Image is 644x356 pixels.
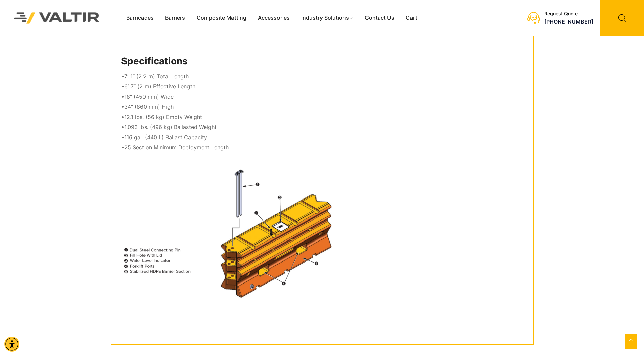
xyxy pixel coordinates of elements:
a: Accessories [252,13,295,23]
img: Valtir Rentals [5,3,109,33]
a: Cart [400,13,423,23]
h2: Specifications [121,56,523,67]
a: Composite Matting [191,13,252,23]
img: •7′ 1″ (2.2 m) Total Length [121,164,355,302]
p: •7′ 1″ (2.2 m) Total Length •6′ 7″ (2 m) Effective Length •18″ (450 mm) Wide •34″ (860 mm) High •... [121,71,523,152]
a: Barricades [120,13,159,23]
a: Industry Solutions [295,13,359,23]
a: Barriers [159,13,191,23]
a: Contact Us [359,13,400,23]
a: call (888) 496-3625 [544,18,593,25]
div: Accessibility Menu [4,337,19,352]
div: Request Quote [544,11,593,17]
a: Open this option [625,334,637,349]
